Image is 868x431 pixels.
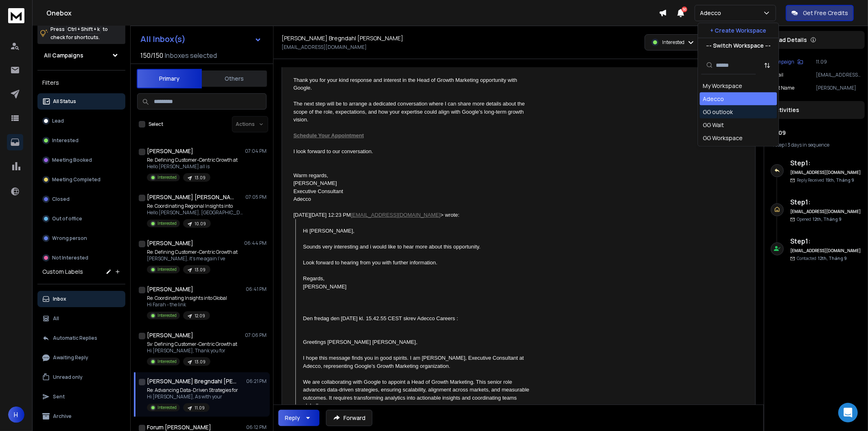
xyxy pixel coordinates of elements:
p: Interested [157,266,177,273]
button: Reply [278,410,319,426]
p: Re: Advancing Data-Driven Strategies for [147,387,238,394]
h6: [EMAIL_ADDRESS][DOMAIN_NAME] [790,248,861,254]
div: Thank you for your kind response and interest in the Head of Growth Marketing opportunity with Go... [293,76,531,92]
a: Schedule Your Appointment [293,132,364,139]
p: Lead Details [772,36,807,44]
h1: Onebox [46,8,659,18]
p: Automatic Replies [53,335,97,341]
div: My Workspace [703,82,742,90]
button: H [8,407,24,423]
span: 50 [682,7,687,12]
h1: [PERSON_NAME] [147,285,193,293]
button: + Create Workspace [698,23,778,38]
p: Reply Received [797,177,854,183]
button: All Status [37,93,125,110]
h6: Step 1 : [790,236,861,246]
p: Contacted [797,255,847,262]
div: Warm regards, [PERSON_NAME] Executive Consultant Adecco [293,172,531,203]
p: 06:41 PM [246,286,267,292]
button: Closed [37,191,125,207]
div: Greetings [PERSON_NAME] [PERSON_NAME], [303,338,531,346]
p: Interested [157,220,177,226]
button: Automatic Replies [37,330,125,346]
h1: [PERSON_NAME] [PERSON_NAME] [147,193,236,201]
p: Re: Coordinating Insights into Global [147,295,227,301]
p: Re: Defining Customer-Centric Growth at [147,157,238,163]
p: Not Interested [52,255,88,261]
p: 11.09 [816,59,861,65]
h6: [EMAIL_ADDRESS][DOMAIN_NAME] [790,209,861,215]
button: Awaiting Reply [37,350,125,366]
button: All Inbox(s) [134,31,268,47]
span: 12th, Tháng 9 [813,216,842,222]
div: [PERSON_NAME] [303,283,531,291]
p: Awaiting Reply [53,354,88,361]
p: [PERSON_NAME] [816,85,861,91]
p: Hi [PERSON_NAME], As with your [147,394,238,400]
p: --- Switch Workspace --- [706,42,771,50]
div: Sounds very interesting and i would like to hear more about this opportunity. [303,243,531,251]
p: Last Name [771,85,794,91]
h1: All Inbox(s) [140,35,186,43]
p: Opened [797,216,842,222]
p: Hello [PERSON_NAME] all is [147,163,238,170]
button: Unread only [37,369,125,385]
p: Campaign [771,59,794,65]
p: Press to check for shortcuts. [50,25,108,42]
div: GG outlook [703,108,733,116]
p: Closed [52,196,70,202]
button: Out of office [37,211,125,227]
h1: [PERSON_NAME] Bregndahl [PERSON_NAME] [147,377,236,385]
button: Primary [137,69,202,88]
button: Sent [37,389,125,405]
p: Archive [53,413,72,420]
button: All Campaigns [37,47,125,64]
p: [EMAIL_ADDRESS][DOMAIN_NAME] [282,44,367,51]
p: 07:05 PM [245,194,267,200]
div: Adecco [703,95,724,103]
p: Re: Coordinating Regional Insights into [147,203,245,209]
span: 15th, Tháng 9 [826,177,854,183]
div: Regards, [303,275,531,283]
div: I hope this message finds you in good spirits. I am [PERSON_NAME], Executive Consultant at Adecco... [303,354,531,370]
div: GG Wait [703,121,724,129]
div: The next step will be to arrange a dedicated conversation where I can share more details about th... [293,100,531,124]
div: Open Intercom Messenger [838,403,858,422]
p: Hello [PERSON_NAME], [GEOGRAPHIC_DATA] to meet [147,209,245,216]
label: Select [149,121,163,128]
p: [EMAIL_ADDRESS][DOMAIN_NAME] [816,72,861,78]
div: Reply [285,414,300,422]
p: 06:12 PM [246,424,267,431]
div: Look forward to hearing from you with further information. [303,259,531,267]
p: Get Free Credits [803,9,848,17]
p: Out of office [52,215,82,222]
p: Interested [52,137,79,144]
h6: Step 1 : [790,158,861,168]
h6: Step 1 : [790,197,861,207]
p: 11.09 [195,405,205,411]
p: Meeting Completed [52,176,101,183]
p: All [53,315,59,322]
span: 3 days in sequence [787,141,829,148]
a: [EMAIL_ADDRESS][DOMAIN_NAME] [351,212,440,218]
p: Sent [53,394,65,400]
p: 13.09 [195,359,206,365]
div: GG Workspace [703,134,743,142]
p: Unread only [53,374,83,380]
button: Archive [37,408,125,424]
p: 07:04 PM [245,148,267,154]
p: 06:21 PM [246,378,267,385]
button: Sort by Sort A-Z [759,57,775,73]
h3: Filters [37,77,125,88]
p: Interested [157,405,177,411]
button: Meeting Completed [37,172,125,188]
p: 13.09 [195,175,206,181]
p: + Create Workspace [710,26,766,35]
button: Get Free Credits [786,5,854,21]
p: Hi Farah - the link [147,301,227,308]
p: Interested [157,174,177,180]
button: Forward [326,410,372,426]
p: Re: Defining Customer-Centric Growth at [147,249,238,255]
